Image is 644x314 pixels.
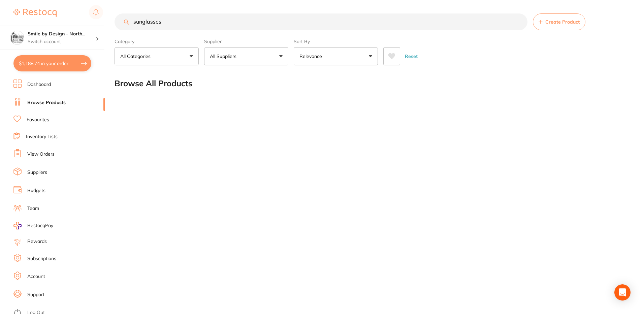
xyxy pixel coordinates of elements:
[27,273,45,280] a: Account
[27,291,44,298] a: Support
[294,38,378,44] label: Sort By
[210,53,239,60] p: All Suppliers
[27,99,66,106] a: Browse Products
[27,222,53,229] span: RestocqPay
[115,38,199,44] label: Category
[115,13,527,30] input: Search Products
[294,47,378,65] button: Relevance
[27,81,51,88] a: Dashboard
[545,19,580,25] span: Create Product
[27,255,56,262] a: Subscriptions
[614,284,631,301] div: Open Intercom Messenger
[13,9,57,17] img: Restocq Logo
[26,133,58,140] a: Inventory Lists
[13,55,91,71] button: $1,188.74 in your order
[28,38,96,45] p: Switch account
[403,47,420,65] button: Reset
[28,31,96,37] h4: Smile by Design - North Sydney
[533,13,585,30] button: Create Product
[27,205,39,212] a: Team
[204,38,288,44] label: Supplier
[13,222,22,229] img: RestocqPay
[27,151,55,158] a: View Orders
[27,169,47,176] a: Suppliers
[204,47,288,65] button: All Suppliers
[299,53,325,60] p: Relevance
[27,187,45,194] a: Budgets
[115,47,199,65] button: All Categories
[13,222,53,229] a: RestocqPay
[27,117,49,123] a: Favourites
[115,79,192,88] h2: Browse All Products
[27,238,47,245] a: Rewards
[13,5,57,21] a: Restocq Logo
[10,31,24,44] img: Smile by Design - North Sydney
[120,53,153,60] p: All Categories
